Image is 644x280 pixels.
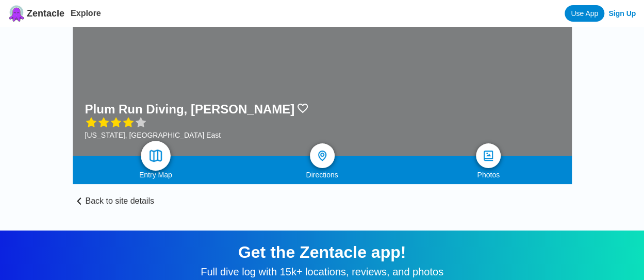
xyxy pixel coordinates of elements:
div: Get the Zentacle app! [12,243,632,262]
a: Sign Up [608,9,636,18]
h1: Plum Run Diving, [PERSON_NAME] [85,102,295,117]
a: Use App [565,5,604,22]
a: photos [476,143,501,168]
a: Back to site details [73,184,572,206]
div: Photos [405,171,572,179]
img: map [148,149,163,163]
img: Zentacle logo [8,5,25,22]
a: directions [310,143,335,168]
div: Entry Map [73,171,239,179]
div: Full dive log with 15k+ locations, reviews, and photos [12,266,632,278]
img: directions [316,150,328,162]
a: map [141,141,171,171]
a: Zentacle logoZentacle [8,5,64,22]
img: photos [482,150,494,162]
div: Directions [239,171,405,179]
span: Zentacle [27,8,64,19]
a: Explore [71,9,101,18]
div: [US_STATE], [GEOGRAPHIC_DATA] East [85,131,309,139]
